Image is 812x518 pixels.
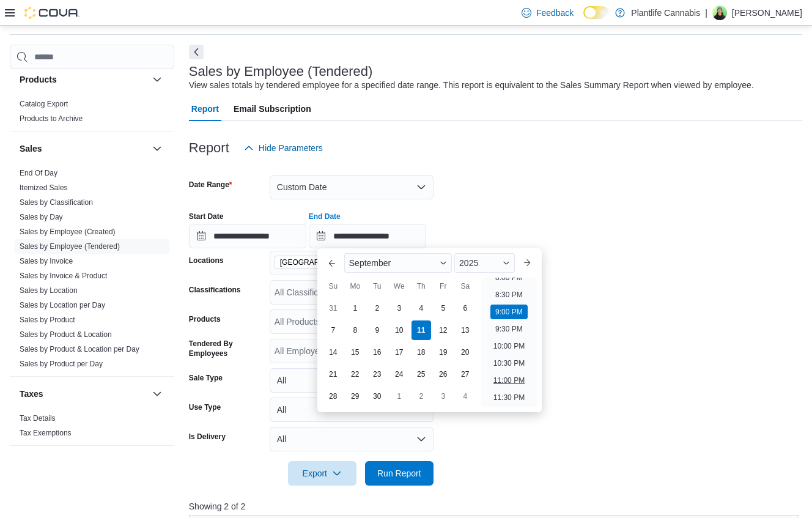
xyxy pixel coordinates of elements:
button: Sales [20,142,147,155]
span: Sales by Day [20,212,63,222]
a: Sales by Product per Day [20,360,103,368]
span: Products to Archive [20,114,83,124]
span: Dark Mode [583,19,584,20]
span: Export [295,461,349,486]
button: Taxes [20,388,147,400]
span: Sales by Classification [20,198,93,207]
div: Tu [367,276,387,296]
label: Tendered By Employees [189,339,265,358]
p: Plantlife Cannabis [631,6,700,20]
a: Sales by Invoice & Product [20,272,107,280]
div: View sales totals by tendered employee for a specified date range. This report is equivalent to t... [189,79,754,92]
li: 11:30 PM [489,390,530,405]
label: Sale Type [189,373,223,383]
div: day-26 [434,364,453,384]
span: Spruce Grove [275,256,372,269]
div: day-5 [434,298,453,318]
input: Press the down key to enter a popover containing a calendar. Press the escape key to close the po... [309,224,426,248]
div: day-9 [367,320,387,340]
div: day-21 [323,364,343,384]
a: Catalog Export [20,100,68,108]
div: Jim Stevenson [712,6,727,20]
div: Products [10,97,174,131]
a: Sales by Location per Day [20,301,105,309]
span: Sales by Product [20,315,75,325]
div: September, 2025 [322,297,476,407]
span: Sales by Product & Location per Day [20,344,139,354]
li: 11:00 PM [489,373,530,388]
label: Start Date [189,212,224,221]
div: day-25 [412,364,431,384]
div: Sales [10,166,174,376]
div: day-2 [367,298,387,318]
button: Next [189,45,204,59]
label: Use Type [189,402,221,412]
span: Sales by Employee (Created) [20,227,116,237]
div: day-13 [456,320,475,340]
li: 8:00 PM [490,270,528,285]
label: Products [189,314,221,324]
div: day-31 [323,298,343,318]
span: Hide Parameters [259,142,323,154]
p: [PERSON_NAME] [732,6,802,20]
div: day-28 [323,387,343,406]
a: Sales by Product & Location per Day [20,345,139,353]
span: Tax Details [20,413,56,423]
h3: Sales by Employee (Tendered) [189,64,373,79]
a: Sales by Employee (Created) [20,228,116,236]
div: day-24 [389,364,409,384]
li: 9:30 PM [490,322,528,336]
div: day-23 [367,364,387,384]
span: Sales by Invoice & Product [20,271,107,281]
p: Showing 2 of 2 [189,500,805,512]
a: Sales by Employee (Tendered) [20,242,120,251]
div: Taxes [10,411,174,445]
div: day-20 [456,342,475,362]
div: We [389,276,409,296]
a: Tax Exemptions [20,429,72,437]
a: Itemized Sales [20,183,68,192]
a: Sales by Location [20,286,78,295]
div: Th [412,276,431,296]
button: Run Report [365,461,434,486]
div: day-27 [456,364,475,384]
span: Email Subscription [234,97,311,121]
div: day-14 [323,342,343,362]
div: day-3 [389,298,409,318]
span: Sales by Location [20,286,78,295]
a: End Of Day [20,169,57,177]
li: 8:30 PM [490,287,528,302]
h3: Sales [20,142,42,155]
button: Custom Date [270,175,434,199]
div: Fr [434,276,453,296]
div: day-10 [389,320,409,340]
div: day-22 [345,364,365,384]
button: Taxes [150,387,164,401]
div: day-3 [434,387,453,406]
label: End Date [309,212,341,221]
button: Sales [150,141,164,156]
div: day-30 [367,387,387,406]
div: day-1 [345,298,365,318]
button: Hide Parameters [239,136,328,160]
a: Sales by Day [20,213,63,221]
h3: Report [189,141,229,155]
h3: Products [20,73,57,86]
input: Dark Mode [583,6,609,19]
div: Su [323,276,343,296]
span: [GEOGRAPHIC_DATA] [280,256,356,268]
label: Is Delivery [189,432,226,442]
a: Sales by Classification [20,198,93,207]
span: Sales by Employee (Tendered) [20,242,120,251]
span: Sales by Product & Location [20,330,112,339]
button: Next month [517,253,537,273]
h3: Taxes [20,388,43,400]
div: Button. Open the year selector. 2025 is currently selected. [454,253,515,273]
button: All [270,398,434,422]
div: day-4 [456,387,475,406]
span: September [349,258,391,268]
div: day-16 [367,342,387,362]
li: 9:00 PM [490,305,528,319]
li: 10:00 PM [489,339,530,353]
